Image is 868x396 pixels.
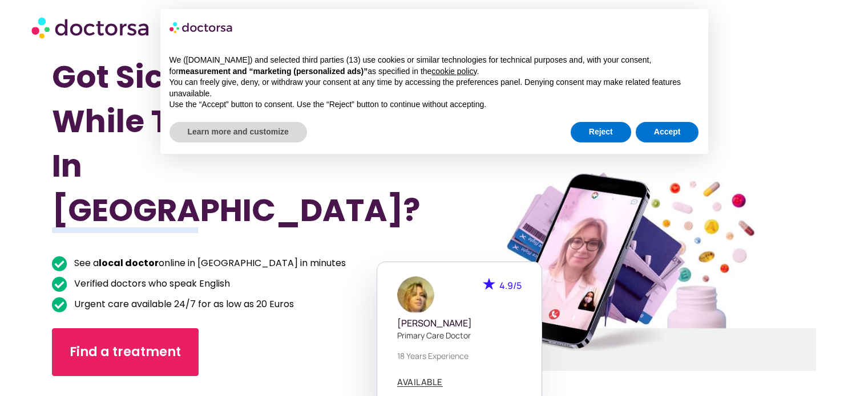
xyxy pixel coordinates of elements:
button: Reject [571,122,631,142]
p: You can freely give, deny, or withdraw your consent at any time by accessing the preferences pane... [169,77,699,99]
b: local doctor [99,256,159,270]
h5: [PERSON_NAME] [397,318,522,329]
p: Use the “Accept” button to consent. Use the “Reject” button to continue without accepting. [169,99,699,111]
span: Verified doctors who speak English [71,276,230,292]
span: See a online in [GEOGRAPHIC_DATA] in minutes [71,255,346,271]
strong: measurement and “marketing (personalized ads)” [179,67,368,76]
p: We ([DOMAIN_NAME]) and selected third parties (13) use cookies or similar technologies for techni... [169,55,699,77]
button: Learn more and customize [169,122,307,142]
span: 4.9/5 [499,279,522,292]
a: cookie policy [431,67,477,76]
a: AVAILABLE [397,378,443,387]
span: Find a treatment [70,343,181,361]
h1: Got Sick While Traveling In [GEOGRAPHIC_DATA]? [52,55,377,232]
a: Find a treatment [52,328,199,376]
button: Accept [636,122,699,142]
p: Primary care doctor [397,329,522,341]
span: AVAILABLE [397,378,443,386]
span: Urgent care available 24/7 for as low as 20 Euros [71,296,294,312]
img: logo [169,18,233,36]
p: 18 years experience [397,350,522,362]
